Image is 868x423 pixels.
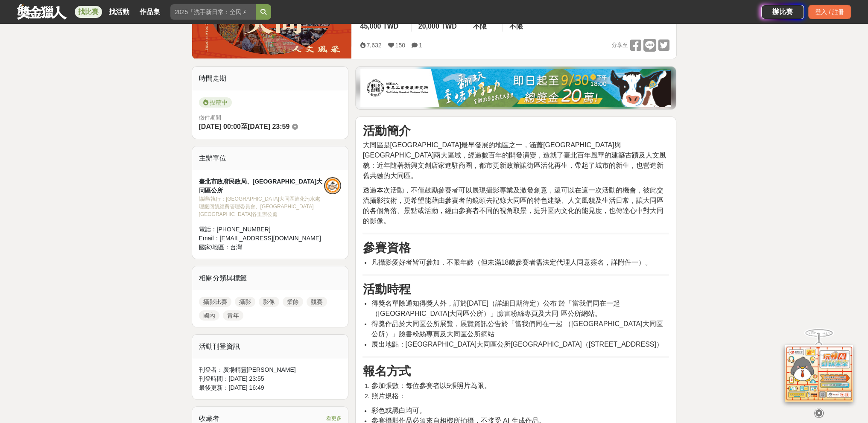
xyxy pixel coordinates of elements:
[362,141,666,179] span: 大同區是[GEOGRAPHIC_DATA]最早發展的地區之一，涵蓋[GEOGRAPHIC_DATA]與[GEOGRAPHIC_DATA]兩大區域，經過數百年的開發演變，造就了臺北百年風華的建築古...
[371,341,663,348] span: 展出地點：[GEOGRAPHIC_DATA]大同區公所[GEOGRAPHIC_DATA]（[STREET_ADDRESS]）
[230,244,242,251] span: 台灣
[192,67,348,90] div: 時間走期
[199,177,324,195] div: 臺北市政府民政局、[GEOGRAPHIC_DATA]大同區公所
[307,297,327,307] a: 競賽
[362,365,410,378] strong: 報名方式
[785,345,853,402] img: d2146d9a-e6f6-4337-9592-8cefde37ba6b.png
[199,374,342,383] div: 刊登時間： [DATE] 23:55
[199,97,232,108] span: 投稿中
[362,124,410,137] strong: 活動簡介
[395,42,405,49] span: 150
[360,69,671,107] img: 1c81a89c-c1b3-4fd6-9c6e-7d29d79abef5.jpg
[362,187,663,225] span: 透過本次活動，不僅鼓勵參賽者可以展現攝影專業及激發創意，還可以在這一次活動的機會，彼此交流攝影技術，更希望能藉由參賽者的鏡頭去記錄大同區的特色建築、人文風貌及生活日常，讓大同區的各個角落、景點或...
[371,300,620,317] span: 得獎名單除通知得獎人外，訂於[DATE]（詳細日期待定）公布 於「當我們同在一起（[GEOGRAPHIC_DATA]大同區公所）」臉書粉絲專頁及大同 區公所網站。
[366,42,381,49] span: 7,632
[248,123,289,130] span: [DATE] 23:59
[199,123,241,130] span: [DATE] 00:00
[371,382,491,389] span: 參加張數：每位參賽者以5張照片為限。
[170,4,256,20] input: 2025「洗手新日常：全民 ALL IN」洗手歌全台徵選
[473,23,487,30] span: 不限
[192,335,348,359] div: 活動刊登資訊
[360,23,398,30] span: 45,000 TWD
[199,365,342,374] div: 刊登者： 廣場精靈[PERSON_NAME]
[105,6,133,18] a: 找活動
[241,123,248,130] span: 至
[199,195,324,218] div: 協辦/執行： [GEOGRAPHIC_DATA]大同區迪化污水處理廠回饋經費管理委員會、[GEOGRAPHIC_DATA][GEOGRAPHIC_DATA]各里辦公處
[199,225,324,234] div: 電話： [PHONE_NUMBER]
[199,415,219,422] span: 收藏者
[326,414,341,423] span: 看更多
[199,297,231,307] a: 攝影比賽
[418,23,457,30] span: 20,000 TWD
[371,392,405,400] span: 照片規格：
[235,297,255,307] a: 攝影
[192,266,348,290] div: 相關分類與標籤
[371,407,426,414] span: 彩色或黑白均可。
[509,23,523,30] span: 不限
[371,320,663,338] span: 得獎作品於大同區公所展覽，展覽資訊公告於「當我們同在一起 （[GEOGRAPHIC_DATA]大同區公所）」臉書粉絲專頁及大同區公所網站
[362,241,410,254] strong: 參賽資格
[611,39,628,52] span: 分享至
[199,234,324,243] div: Email： [EMAIL_ADDRESS][DOMAIN_NAME]
[259,297,279,307] a: 影像
[199,114,221,121] span: 徵件期間
[419,42,422,49] span: 1
[75,6,102,18] a: 找比賽
[283,297,303,307] a: 業餘
[223,310,243,321] a: 青年
[199,310,219,321] a: 國內
[192,146,348,170] div: 主辦單位
[808,5,851,19] div: 登入 / 註冊
[199,383,342,392] div: 最後更新： [DATE] 16:49
[199,244,231,251] span: 國家/地區：
[761,5,804,19] a: 辦比賽
[136,6,164,18] a: 作品集
[362,283,410,296] strong: 活動時程
[371,259,652,266] span: 凡攝影愛好者皆可參加，不限年齡（但未滿18歲參賽者需法定代理人同意簽名，詳附件一）。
